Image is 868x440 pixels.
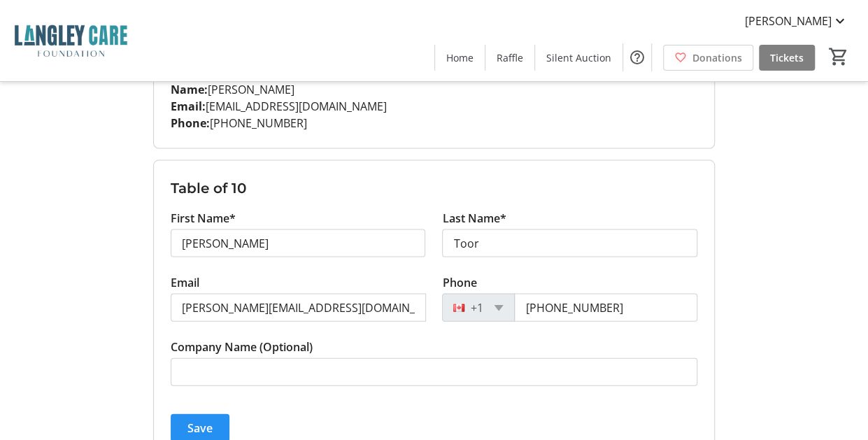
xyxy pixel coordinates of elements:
[8,6,133,76] img: Langley Care Foundation 's Logo
[171,274,199,291] label: Email
[171,178,697,199] h3: Table of 10
[187,420,213,437] span: Save
[171,115,697,132] p: [PHONE_NUMBER]
[171,99,206,114] strong: Email:
[171,210,236,227] label: First Name*
[546,50,611,65] span: Silent Auction
[623,43,651,71] button: Help
[535,45,622,71] a: Silent Auction
[663,45,753,71] a: Donations
[171,82,208,97] strong: Name:
[442,210,506,227] label: Last Name*
[514,294,697,322] input: (506) 234-5678
[497,50,523,65] span: Raffle
[442,274,476,291] label: Phone
[171,98,697,115] p: [EMAIL_ADDRESS][DOMAIN_NAME]
[770,50,804,65] span: Tickets
[826,44,851,69] button: Cart
[171,81,697,98] p: [PERSON_NAME]
[446,50,474,65] span: Home
[734,10,860,32] button: [PERSON_NAME]
[435,45,485,71] a: Home
[692,50,742,65] span: Donations
[759,45,815,71] a: Tickets
[745,13,832,29] span: [PERSON_NAME]
[485,45,534,71] a: Raffle
[171,339,313,355] label: Company Name (Optional)
[171,115,210,131] strong: Phone:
